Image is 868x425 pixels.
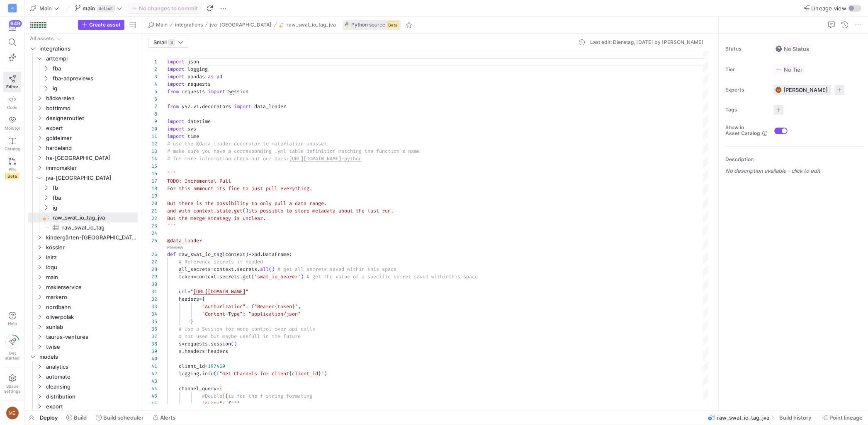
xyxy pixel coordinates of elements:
[773,64,805,75] button: No tierNo Tier
[179,266,211,273] span: all_secrets
[167,215,266,222] span: But the merge strategy is unclear.
[46,273,136,282] span: main
[148,251,157,258] div: 26
[167,73,185,80] span: import
[148,295,157,303] div: 32
[167,237,202,244] span: @data_loader
[829,414,863,421] span: Point lineage
[6,406,19,420] div: ME
[156,22,168,28] span: Main
[28,163,138,173] div: Press SPACE to select this row.
[3,371,21,397] a: Spacesettings
[3,20,21,35] button: 649
[210,22,272,28] span: jva-[GEOGRAPHIC_DATA]
[46,163,136,173] span: immomakler
[148,288,157,295] div: 31
[148,125,157,133] div: 10
[46,322,136,332] span: sunlab
[3,72,21,92] a: Editor
[28,242,138,252] div: Press SPACE to select this row.
[39,352,136,362] span: models
[208,73,214,80] span: as
[248,208,391,214] span: its possible to store metadata about the last run
[46,342,136,352] span: twise
[590,39,703,45] div: Last edit: Dienstag, [DATE] by [PERSON_NAME]
[148,58,157,65] div: 1
[254,273,301,280] span: 'swat_io_bearer'
[287,22,336,28] span: raw_swat_io_tag_jva
[237,266,257,273] span: secrets
[148,340,157,348] div: 38
[46,382,136,391] span: cleansing
[289,155,341,162] span: [URL][DOMAIN_NAME]
[202,311,243,317] span: "Content-Type"
[28,183,138,193] div: Press SPACE to select this row.
[73,3,124,14] button: maindefault
[28,43,138,53] div: Press SPACE to select this row.
[148,147,157,155] div: 13
[148,229,157,237] div: 24
[216,73,222,80] span: pd
[7,105,17,110] span: Code
[179,288,187,295] span: url
[148,273,157,280] div: 29
[46,143,136,153] span: hardeland
[3,308,21,330] button: Help
[53,64,136,73] span: fba
[3,404,21,422] button: ME
[148,192,157,200] div: 19
[46,332,136,342] span: taurus-ventures
[246,303,248,310] span: :
[160,414,175,421] span: Alerts
[148,222,157,229] div: 23
[298,303,301,310] span: ,
[783,87,828,93] span: [PERSON_NAME]
[248,311,301,317] span: "application/json"
[179,273,193,280] span: token
[167,103,179,110] span: from
[275,303,277,310] span: {
[779,414,811,421] span: Build history
[149,411,179,425] button: Alerts
[187,81,211,87] span: requests
[306,273,449,280] span: # get the value of a specific secret saved within
[168,39,175,46] span: S
[148,88,157,95] div: 5
[193,103,199,110] span: v1
[28,262,138,272] div: Press SPACE to select this row.
[387,22,399,28] span: Beta
[46,173,136,183] span: jva-[GEOGRAPHIC_DATA]
[187,288,190,295] span: =
[222,251,225,258] span: (
[260,251,263,258] span: .
[28,83,138,93] div: Press SPACE to select this row.
[257,266,260,273] span: .
[28,342,138,352] div: Press SPACE to select this row.
[28,113,138,123] div: Press SPACE to select this row.
[167,88,179,95] span: from
[148,103,157,110] div: 7
[243,273,251,280] span: get
[46,243,136,252] span: kössler
[28,173,138,183] div: Press SPACE to select this row.
[190,318,193,325] span: }
[725,87,767,93] span: Experts
[30,36,54,41] div: All assets
[167,222,176,229] span: """
[219,273,240,280] span: secrets
[53,183,136,193] span: fb
[251,273,254,280] span: (
[312,200,327,207] span: ange.
[148,215,157,222] div: 22
[148,162,157,170] div: 15
[5,173,19,179] span: Beta
[46,302,136,312] span: nordbahn
[167,245,183,250] a: Preview
[46,362,136,372] span: analytics
[228,88,248,95] span: Session
[187,118,211,125] span: datetime
[28,193,138,203] div: Press SPACE to select this row.
[776,66,782,73] img: No tier
[167,170,176,177] span: """
[28,153,138,163] div: Press SPACE to select this row.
